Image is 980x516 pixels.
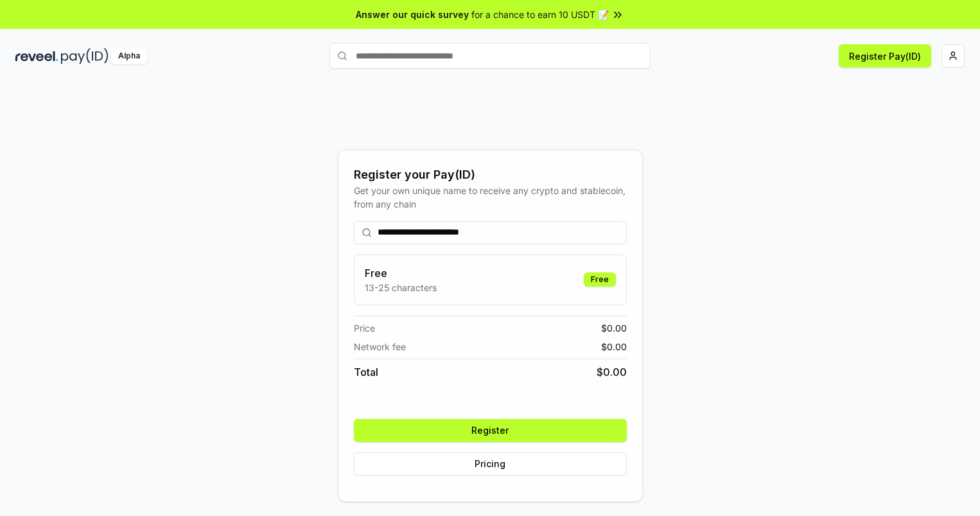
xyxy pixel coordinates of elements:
[584,272,616,287] div: Free
[839,44,931,67] button: Register Pay(ID)
[597,364,627,380] span: $ 0.00
[111,48,147,64] div: Alpha
[61,48,109,64] img: pay_id
[471,8,609,21] span: for a chance to earn 10 USDT 📝
[354,340,406,353] span: Network fee
[354,364,378,380] span: Total
[354,452,627,476] button: Pricing
[365,265,437,281] h3: Free
[601,340,627,353] span: $ 0.00
[354,419,627,442] button: Register
[354,166,627,184] div: Register your Pay(ID)
[354,184,627,211] div: Get your own unique name to receive any crypto and stablecoin, from any chain
[365,281,437,294] p: 13-25 characters
[15,48,58,64] img: reveel_dark
[354,321,375,335] span: Price
[601,321,627,335] span: $ 0.00
[356,8,469,21] span: Answer our quick survey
